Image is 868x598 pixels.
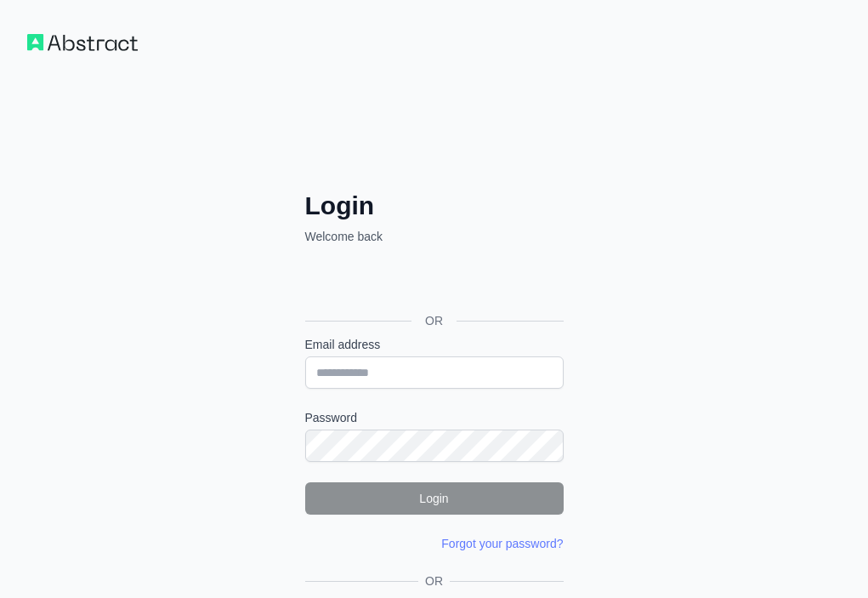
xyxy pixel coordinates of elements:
button: Login [305,482,564,515]
span: OR [418,572,450,589]
p: Welcome back [305,228,564,245]
img: Workflow [27,34,138,51]
label: Password [305,409,564,426]
label: Email address [305,336,564,353]
h2: Login [305,191,564,221]
iframe: Przycisk Zaloguj się przez Google [297,264,569,301]
a: Forgot your password? [441,537,563,550]
span: OR [411,312,457,329]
